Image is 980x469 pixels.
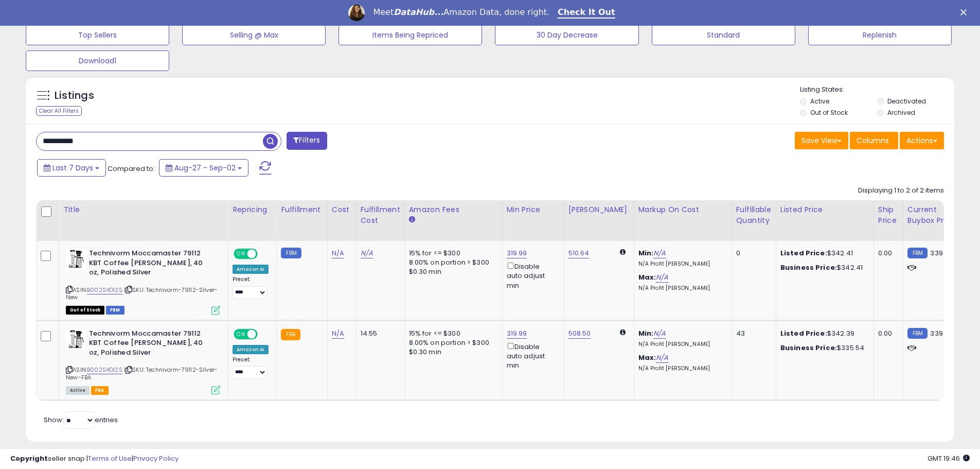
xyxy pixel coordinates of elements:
[394,7,443,17] i: DataHub...
[736,249,768,258] div: 0
[638,272,656,282] b: Max:
[409,329,494,338] div: 15% for <= $300
[652,25,795,45] button: Standard
[656,272,668,283] a: N/A
[89,329,214,360] b: Technivorm Moccamaster 79112 KBT Coffee [PERSON_NAME], 40 oz, Polished Silver
[638,365,724,372] p: N/A Profit [PERSON_NAME]
[409,215,415,224] small: Amazon Fees.
[88,454,132,463] a: Terms of Use
[887,97,926,106] label: Deactivated
[568,248,590,258] a: 510.64
[810,108,848,117] label: Out of Stock
[332,248,344,258] a: N/A
[900,132,944,149] button: Actions
[907,248,928,258] small: FBM
[361,329,397,338] div: 14.55
[800,85,954,95] p: Listing States:
[10,454,179,464] div: seller snap | |
[656,353,668,363] a: N/A
[256,329,273,338] span: OFF
[558,7,615,19] a: Check It Out
[36,106,82,116] div: Clear All Filters
[133,454,179,463] a: Privacy Policy
[495,25,638,45] button: 30 Day Decrease
[281,204,323,215] div: Fulfillment
[736,329,768,338] div: 43
[66,386,90,395] span: All listings currently available for purchase on Amazon
[409,258,494,267] div: 8.00% on portion > $300
[66,286,218,301] span: | SKU: Technivorm-79112-Silver-New
[233,345,269,354] div: Amazon AI
[106,306,124,315] span: FBM
[638,353,656,362] b: Max:
[338,25,482,45] button: Items Being Repriced
[780,263,837,272] b: Business Price:
[857,135,889,146] span: Columns
[409,267,494,276] div: $0.30 min
[37,159,106,177] button: Last 7 Days
[634,200,732,241] th: The percentage added to the cost of goods (COGS) that forms the calculator for Min & Max prices.
[361,204,400,226] div: Fulfillment Cost
[887,108,915,117] label: Archived
[780,343,866,353] div: $335.54
[878,329,895,338] div: 0.00
[66,249,86,269] img: 41xdT6KJEGL._SL40_.jpg
[66,329,220,394] div: ASIN:
[638,248,654,258] b: Min:
[55,89,94,103] h5: Listings
[780,248,827,258] b: Listed Price:
[780,249,866,258] div: $342.41
[878,249,895,258] div: 0.00
[332,204,352,215] div: Cost
[780,204,869,215] div: Listed Price
[568,328,591,339] a: 508.50
[638,328,654,338] b: Min:
[780,343,837,353] b: Business Price:
[858,186,944,196] div: Displaying 1 to 2 of 2 items
[89,249,214,280] b: Technivorm Moccamaster 79112 KBT Coffee [PERSON_NAME], 40 oz, Polished Silver
[638,341,724,348] p: N/A Profit [PERSON_NAME]
[256,250,273,258] span: OFF
[795,132,848,149] button: Save View
[63,204,224,215] div: Title
[736,204,772,226] div: Fulfillable Quantity
[653,328,666,339] a: N/A
[66,249,220,314] div: ASIN:
[281,329,300,340] small: FBA
[235,250,247,258] span: ON
[44,415,118,425] span: Show: entries
[281,248,301,258] small: FBM
[91,386,109,395] span: FBA
[507,341,556,371] div: Disable auto adjust min
[638,204,727,215] div: Markup on Cost
[878,204,899,226] div: Ship Price
[507,248,527,258] a: 319.99
[507,328,527,339] a: 319.99
[233,204,272,215] div: Repricing
[373,7,549,18] div: Meet Amazon Data, done right.
[10,454,48,463] strong: Copyright
[409,249,494,258] div: 15% for <= $300
[108,164,155,173] span: Compared to:
[66,329,86,350] img: 41xdT6KJEGL._SL40_.jpg
[638,285,724,292] p: N/A Profit [PERSON_NAME]
[52,163,93,173] span: Last 7 Days
[174,163,236,173] span: Aug-27 - Sep-02
[287,132,327,150] button: Filters
[233,356,269,379] div: Preset:
[960,9,971,15] div: Close
[507,260,556,290] div: Disable auto adjust min
[182,25,326,45] button: Selling @ Max
[348,5,365,21] img: Profile image for Georgie
[907,204,960,226] div: Current Buybox Price
[930,328,942,338] span: 339
[930,248,942,258] span: 339
[780,328,827,338] b: Listed Price:
[361,248,373,258] a: N/A
[332,328,344,339] a: N/A
[638,260,724,268] p: N/A Profit [PERSON_NAME]
[233,276,269,299] div: Preset:
[928,454,970,463] span: 2025-09-10 19:46 GMT
[653,248,666,258] a: N/A
[507,204,560,215] div: Min Price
